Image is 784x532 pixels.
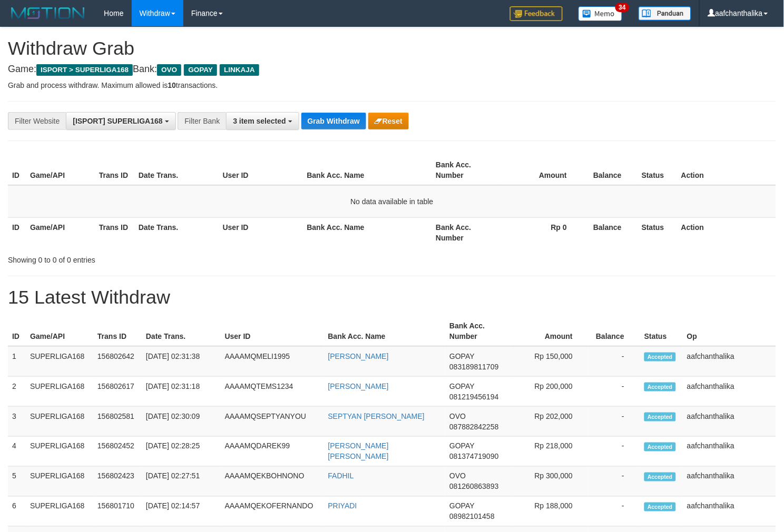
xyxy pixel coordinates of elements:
[93,346,142,377] td: 156802642
[449,412,466,420] span: OVO
[638,155,677,185] th: Status
[449,352,474,360] span: GOPAY
[178,112,226,130] div: Filter Bank
[93,407,142,437] td: 156802581
[95,155,134,185] th: Trans ID
[328,472,354,480] a: FADHIL
[73,117,162,125] span: [ISPORT] SUPERLIGA168
[221,437,324,467] td: AAAAMQDAREK99
[221,467,324,497] td: AAAAMQEKBOHNONO
[26,407,93,437] td: SUPERLIGA168
[511,437,589,467] td: Rp 218,000
[644,503,676,511] span: Accepted
[26,437,93,467] td: SUPERLIGA168
[134,217,219,247] th: Date Trans.
[8,155,26,185] th: ID
[168,81,176,89] strong: 10
[589,407,640,437] td: -
[683,437,776,467] td: aafchanthalika
[589,467,640,497] td: -
[328,352,389,360] a: [PERSON_NAME]
[589,437,640,467] td: -
[219,155,303,185] th: User ID
[26,377,93,407] td: SUPERLIGA168
[449,363,498,371] span: Copy 083189811709 to clipboard
[8,377,26,407] td: 2
[328,502,357,510] a: PRIYADI
[301,113,366,129] button: Grab Withdraw
[501,217,583,247] th: Rp 0
[639,6,691,21] img: panduan.png
[683,316,776,346] th: Op
[8,407,26,437] td: 3
[142,377,221,407] td: [DATE] 02:31:18
[511,377,589,407] td: Rp 200,000
[8,185,776,218] td: No data available in table
[220,64,259,76] span: LINKAJA
[579,6,623,21] img: Button%20Memo.svg
[644,353,676,362] span: Accepted
[8,80,776,91] p: Grab and process withdraw. Maximum allowed is transactions.
[449,382,474,390] span: GOPAY
[589,497,640,527] td: -
[589,316,640,346] th: Balance
[501,155,583,185] th: Amount
[449,483,498,491] span: Copy 081260863893 to clipboard
[93,497,142,527] td: 156801710
[95,217,134,247] th: Trans ID
[449,453,498,461] span: Copy 081374719090 to clipboard
[8,64,776,75] h4: Game: Bank:
[683,346,776,377] td: aafchanthalika
[26,497,93,527] td: SUPERLIGA168
[644,443,676,451] span: Accepted
[26,467,93,497] td: SUPERLIGA168
[221,316,324,346] th: User ID
[142,346,221,377] td: [DATE] 02:31:38
[510,6,563,21] img: Feedback.jpg
[449,502,474,510] span: GOPAY
[142,316,221,346] th: Date Trans.
[8,467,26,497] td: 5
[8,250,319,265] div: Showing 0 to 0 of 0 entries
[449,423,498,431] span: Copy 087882842258 to clipboard
[640,316,683,346] th: Status
[233,117,286,125] span: 3 item selected
[303,155,432,185] th: Bank Acc. Name
[8,38,776,59] h1: Withdraw Grab
[142,497,221,527] td: [DATE] 02:14:57
[8,112,66,130] div: Filter Website
[583,155,638,185] th: Balance
[683,467,776,497] td: aafchanthalika
[219,217,303,247] th: User ID
[328,412,425,420] a: SEPTYAN [PERSON_NAME]
[644,473,676,481] span: Accepted
[432,155,501,185] th: Bank Acc. Number
[328,442,389,461] a: [PERSON_NAME] [PERSON_NAME]
[589,346,640,377] td: -
[8,437,26,467] td: 4
[615,3,630,12] span: 34
[511,316,589,346] th: Amount
[432,217,501,247] th: Bank Acc. Number
[93,316,142,346] th: Trans ID
[8,217,26,247] th: ID
[26,217,95,247] th: Game/API
[449,442,474,450] span: GOPAY
[8,316,26,346] th: ID
[677,217,776,247] th: Action
[157,64,181,76] span: OVO
[8,346,26,377] td: 1
[644,383,676,392] span: Accepted
[644,413,676,421] span: Accepted
[26,346,93,377] td: SUPERLIGA168
[328,382,389,390] a: [PERSON_NAME]
[221,346,324,377] td: AAAAMQMELI1995
[303,217,432,247] th: Bank Acc. Name
[142,437,221,467] td: [DATE] 02:28:25
[8,5,88,21] img: MOTION_logo.png
[511,467,589,497] td: Rp 300,000
[142,467,221,497] td: [DATE] 02:27:51
[677,155,776,185] th: Action
[26,155,95,185] th: Game/API
[8,287,776,308] h1: 15 Latest Withdraw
